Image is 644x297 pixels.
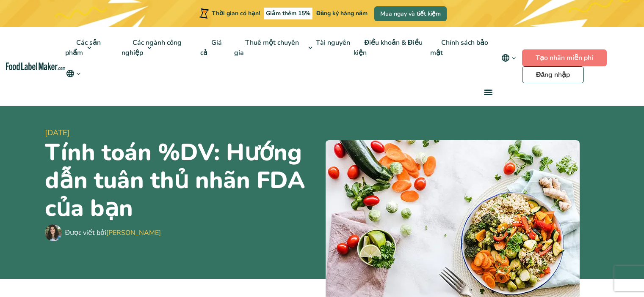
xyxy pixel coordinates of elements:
a: Các sản phẩm [65,27,101,68]
font: Thuê một chuyên gia [234,38,299,57]
a: Tạo nhãn miễn phí [522,49,607,66]
a: Đăng nhập [522,66,584,83]
a: Chính sách bảo mật [430,27,488,68]
font: Các sản phẩm [65,38,101,57]
font: Tạo nhãn miễn phí [536,53,593,63]
font: Giá cả [200,38,222,57]
font: Đăng nhập [536,70,570,79]
a: Mua ngay và tiết kiệm [374,6,447,21]
a: [PERSON_NAME] [106,228,161,237]
font: Đăng ký hàng năm [316,9,368,17]
font: Điều khoản & Điều kiện [354,38,423,57]
a: Điều khoản & Điều kiện [354,27,423,68]
font: Tính toán %DV: Hướng dẫn tuân thủ nhãn FDA của bạn [45,136,305,224]
img: Maria Abi Hanna - Nhà sản xuất nhãn thực phẩm [45,224,62,241]
font: Chính sách bảo mật [430,38,488,57]
font: Giảm thêm 15% [266,9,310,17]
a: Tài nguyên [305,27,351,68]
a: thực đơn [474,79,501,106]
font: Được viết bởi [65,228,107,237]
font: Tài nguyên [316,38,350,47]
font: Các ngành công nghiệp [122,38,182,57]
a: Giá cả [200,27,222,68]
font: [DATE] [45,128,70,138]
a: Thuê một chuyên gia [234,27,299,68]
a: Các ngành công nghiệp [122,27,182,68]
font: Thời gian có hạn! [212,9,260,17]
font: Mua ngay và tiết kiệm [380,10,441,18]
